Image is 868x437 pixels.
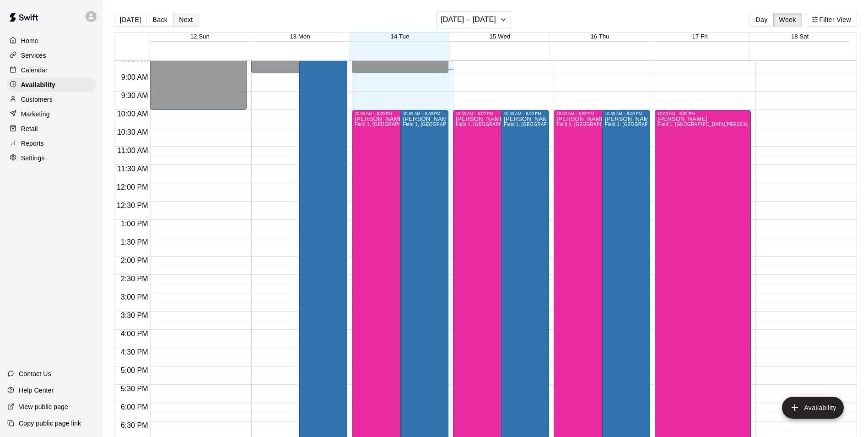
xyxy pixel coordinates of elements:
[21,66,48,75] p: Calendar
[21,51,46,60] p: Services
[119,311,151,319] span: 3:30 PM
[7,34,96,48] a: Home
[114,183,150,191] span: 12:00 PM
[114,13,147,27] button: [DATE]
[119,238,151,246] span: 1:30 PM
[806,13,857,27] button: Filter View
[115,128,151,136] span: 10:30 AM
[119,92,151,99] span: 9:30 AM
[115,110,151,118] span: 10:00 AM
[119,73,151,81] span: 9:00 AM
[7,137,96,150] a: Reports
[290,33,310,40] button: 13 Mon
[441,13,496,26] h6: [DATE] – [DATE]
[19,419,81,428] p: Copy public page link
[504,111,546,116] div: 10:00 AM – 8:00 PM
[21,139,44,148] p: Reports
[119,403,151,411] span: 6:00 PM
[7,151,96,165] a: Settings
[21,109,50,119] p: Marketing
[146,13,173,27] button: Back
[119,348,151,356] span: 4:30 PM
[115,165,151,173] span: 11:30 AM
[456,111,532,116] div: 10:00 AM – 8:00 PM
[355,111,431,116] div: 10:00 AM – 8:00 PM
[115,147,151,154] span: 11:00 AM
[19,402,68,411] p: View public page
[119,293,151,301] span: 3:00 PM
[749,13,773,27] button: Day
[190,33,210,40] button: 12 Sun
[119,421,151,429] span: 6:30 PM
[692,33,708,40] button: 17 Fri
[504,122,728,127] span: Field 1, [GEOGRAPHIC_DATA][PERSON_NAME], Phone Call, Office, Cage 2, Cage 3, Cage 1, Cage 4
[490,33,511,40] button: 15 Wed
[21,36,38,45] p: Home
[21,124,38,133] p: Retail
[119,220,151,228] span: 1:00 PM
[114,202,150,209] span: 12:30 PM
[403,122,627,127] span: Field 1, [GEOGRAPHIC_DATA][PERSON_NAME], Phone Call, Office, Cage 2, Cage 3, Cage 1, Cage 4
[119,275,151,283] span: 2:30 PM
[7,93,96,106] a: Customers
[391,33,410,40] button: 14 Tue
[782,397,844,419] button: add
[590,33,609,40] button: 16 Thu
[556,111,633,116] div: 10:00 AM – 8:00 PM
[403,111,446,116] div: 10:00 AM – 8:00 PM
[173,13,199,27] button: Next
[456,122,679,127] span: Field 1, [GEOGRAPHIC_DATA][PERSON_NAME], Phone Call, Office, Cage 2, Cage 3, Cage 1, Cage 4
[658,111,749,116] div: 10:00 AM – 8:00 PM
[119,385,151,393] span: 5:30 PM
[791,33,809,40] button: 18 Sat
[556,122,780,127] span: Field 1, [GEOGRAPHIC_DATA][PERSON_NAME], Phone Call, Office, Cage 2, Cage 3, Cage 1, Cage 4
[119,257,151,264] span: 2:00 PM
[7,78,96,92] a: Availability
[773,13,802,27] button: Week
[437,11,511,28] button: [DATE] – [DATE]
[21,95,53,104] p: Customers
[7,107,96,121] a: Marketing
[119,330,151,338] span: 4:00 PM
[355,122,578,127] span: Field 1, [GEOGRAPHIC_DATA][PERSON_NAME], Phone Call, Office, Cage 2, Cage 3, Cage 1, Cage 4
[7,122,96,136] a: Retail
[605,111,647,116] div: 10:00 AM – 8:00 PM
[7,49,96,62] a: Services
[19,386,54,395] p: Help Center
[21,80,55,89] p: Availability
[19,369,51,378] p: Contact Us
[605,122,829,127] span: Field 1, [GEOGRAPHIC_DATA][PERSON_NAME], Phone Call, Office, Cage 2, Cage 3, Cage 1, Cage 4
[119,366,151,374] span: 5:00 PM
[7,63,96,77] a: Calendar
[21,153,45,163] p: Settings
